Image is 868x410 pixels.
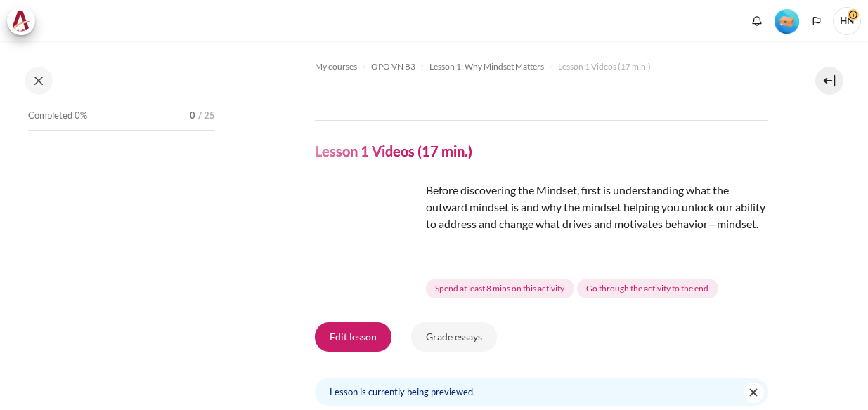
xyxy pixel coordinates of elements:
[833,7,861,35] span: HN
[315,55,768,78] nav: Navigation bar
[806,11,827,32] button: Languages
[315,182,420,287] img: fdf
[315,142,472,160] h4: Lesson 1 Videos (17 min.)
[28,109,87,123] span: Completed 0%
[435,282,564,295] span: Spend at least 8 mins on this activity
[586,282,708,295] span: Go through the activity to the end
[833,7,861,35] a: User menu
[775,9,799,34] img: Level #1
[775,8,799,34] div: Level #1
[411,322,497,352] button: Grade essays
[190,109,195,123] span: 0
[371,58,415,75] a: OPO VN B3
[746,11,767,32] div: Show notification window with no new notifications
[558,60,651,73] span: Lesson 1 Videos (17 min.)
[371,60,415,73] span: OPO VN B3
[315,182,768,232] p: Before discovering the Mindset, first is understanding what the outward mindset is and why the mi...
[7,7,42,35] a: Architeck Architeck
[426,276,721,301] div: Completion requirements for Lesson 1 Videos (17 min.)
[429,58,544,75] a: Lesson 1: Why Mindset Matters
[558,58,651,75] a: Lesson 1 Videos (17 min.)
[315,322,391,352] button: Edit lesson
[28,106,215,145] a: Completed 0% 0 / 25
[429,60,544,73] span: Lesson 1: Why Mindset Matters
[315,58,357,75] a: My courses
[198,109,215,123] span: / 25
[769,8,805,34] a: Level #1
[315,378,768,406] div: Lesson is currently being previewed.
[315,60,357,73] span: My courses
[11,11,31,32] img: Architeck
